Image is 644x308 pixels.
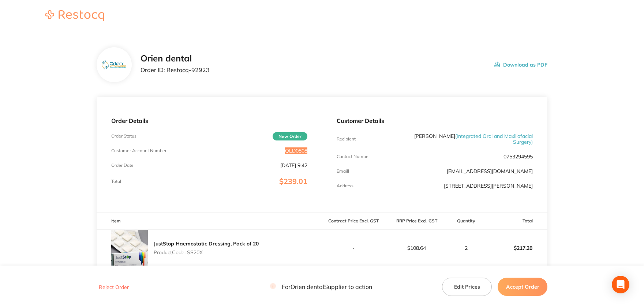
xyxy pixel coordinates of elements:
p: Order Status [111,134,136,139]
p: Product Code: SS20X [154,249,259,255]
p: Address [337,183,353,188]
th: RRP Price Excl. GST [385,213,448,230]
th: Total [484,213,547,230]
p: Recipient [337,136,356,142]
th: Item [97,213,322,230]
img: cnd1a29qZg [111,230,148,266]
button: Reject Order [97,284,131,290]
p: $108.64 [385,245,448,251]
p: Emaill [337,169,349,174]
p: [STREET_ADDRESS][PERSON_NAME] [444,183,533,189]
p: $217.28 [485,239,547,257]
a: [EMAIL_ADDRESS][DOMAIN_NAME] [447,168,533,174]
span: $239.01 [279,177,307,186]
button: Edit Prices [442,278,492,296]
p: [DATE] 9:42 [280,162,307,168]
span: ( Integrated Oral and Maxillofacial Surgery ) [455,133,533,145]
p: QLD0808 [285,148,307,154]
img: eTEwcnBkag [102,60,126,70]
p: Customer Account Number [111,148,166,153]
p: [PERSON_NAME] [402,133,533,145]
span: New Order [273,132,307,140]
p: 0753294595 [503,154,533,159]
a: JustStop Haemostatic Dressing, Pack of 20 [154,240,259,247]
p: Customer Details [337,117,533,124]
p: Contact Number [337,154,370,159]
button: Download as PDF [494,53,547,76]
div: Open Intercom Messenger [612,276,629,293]
p: Order ID: Restocq- 92923 [141,67,210,73]
p: - [322,245,385,251]
a: Restocq logo [38,10,111,22]
h2: Orien dental [141,53,210,64]
p: For Orien dental Supplier to action [270,283,372,290]
p: 2 [449,245,484,251]
p: Order Date [111,163,134,168]
th: Quantity [448,213,484,230]
img: Restocq logo [38,10,111,21]
p: Order Details [111,117,307,124]
p: Total [111,179,121,184]
button: Accept Order [498,278,547,296]
th: Contract Price Excl. GST [322,213,385,230]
